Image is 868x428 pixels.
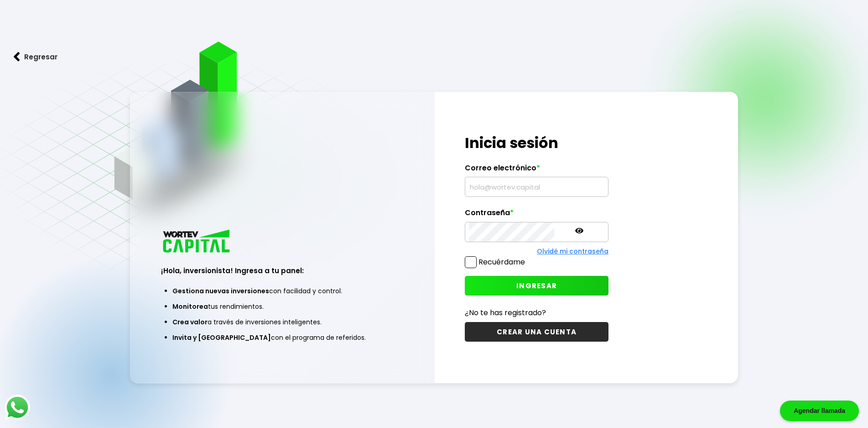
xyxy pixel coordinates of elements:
[14,52,20,62] img: flecha izquierda
[172,299,392,314] li: tus rendimientos.
[172,317,208,327] span: Crea valor
[469,177,604,196] input: hola@wortev.capital
[465,276,608,296] button: INGRESAR
[161,265,404,276] h3: ¡Hola, inversionista! Ingresa a tu panel:
[172,286,269,296] span: Gestiona nuevas inversiones
[172,283,392,299] li: con facilidad y control.
[478,257,525,267] label: Recuérdame
[465,132,608,154] h1: Inicia sesión
[465,164,608,177] label: Correo electrónico
[172,330,392,345] li: con el programa de referidos.
[516,281,557,291] span: INGRESAR
[465,307,608,342] a: ¿No te has registrado?CREAR UNA CUENTA
[465,208,608,222] label: Contraseña
[172,314,392,330] li: a través de inversiones inteligentes.
[5,395,30,420] img: logos_whatsapp-icon.242b2217.svg
[172,333,271,342] span: Invita y [GEOGRAPHIC_DATA]
[465,322,608,342] button: CREAR UNA CUENTA
[172,302,208,311] span: Monitorea
[780,401,859,421] div: Agendar llamada
[465,307,608,318] p: ¿No te has registrado?
[161,228,233,255] img: logo_wortev_capital
[537,247,608,256] a: Olvidé mi contraseña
